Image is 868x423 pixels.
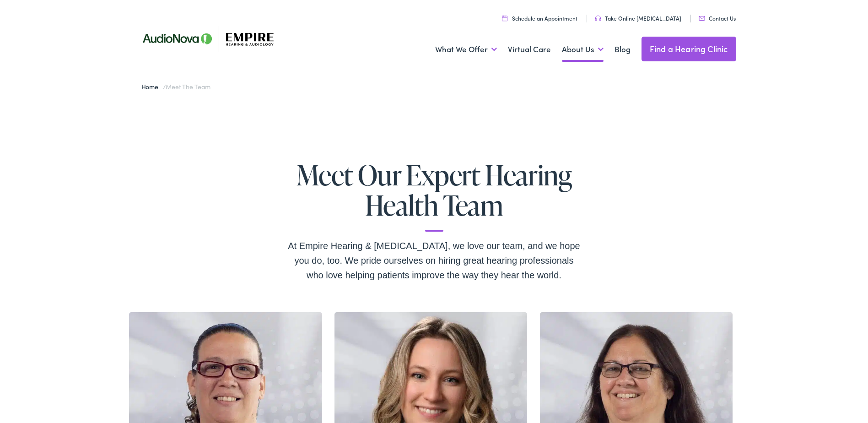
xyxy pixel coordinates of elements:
[502,15,507,21] img: utility icon
[288,239,581,282] div: At Empire Hearing & [MEDICAL_DATA], we love our team, and we hope you do, too. We pride ourselves...
[288,160,581,232] h1: Meet Our Expert Hearing Health Team
[502,14,577,22] a: Schedule an Appointment
[562,33,604,66] a: About Us
[699,16,705,21] img: utility icon
[435,33,497,66] a: What We Offer
[595,14,681,22] a: Take Online [MEDICAL_DATA]
[166,82,210,91] span: Meet the Team
[595,16,601,21] img: utility icon
[141,82,210,91] span: /
[508,33,551,66] a: Virtual Care
[642,37,736,61] a: Find a Hearing Clinic
[141,82,163,91] a: Home
[699,14,736,22] a: Contact Us
[615,33,631,66] a: Blog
